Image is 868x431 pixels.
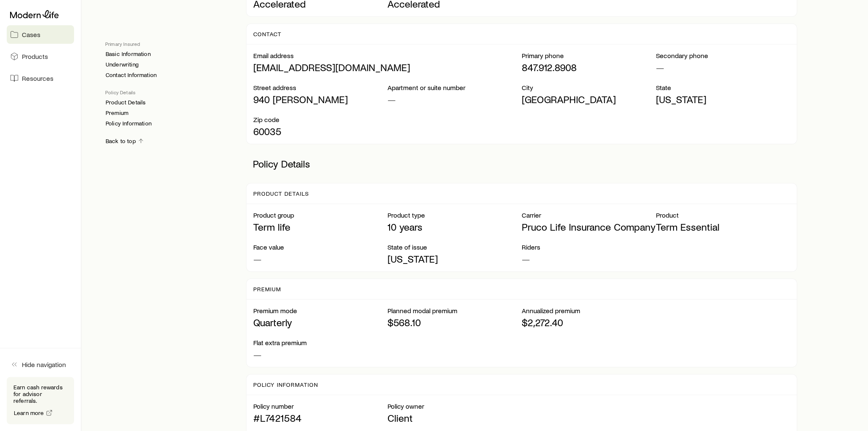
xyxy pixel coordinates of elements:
[14,410,44,416] span: Learn more
[253,190,308,197] p: Product Details
[22,30,40,39] span: Cases
[388,402,522,410] p: Policy owner
[522,253,656,265] p: —
[253,253,388,265] p: —
[522,243,656,251] p: Riders
[522,306,656,315] p: Annualized premium
[7,355,74,374] button: Hide navigation
[388,317,522,328] p: $568.10
[522,93,656,105] p: [GEOGRAPHIC_DATA]
[656,83,790,92] p: State
[253,51,522,60] p: Email address
[388,253,522,265] p: [US_STATE]
[105,89,233,96] p: Policy Details
[105,72,157,79] a: Contact Information
[105,137,145,145] a: Back to top
[522,83,656,92] p: City
[388,221,522,233] p: 10 years
[105,61,139,68] a: Underwriting
[656,93,790,105] p: [US_STATE]
[253,349,388,360] p: —
[253,31,281,37] p: Contact
[388,412,522,424] p: Client
[253,83,388,92] p: Street address
[253,243,388,251] p: Face value
[253,402,388,410] p: Policy number
[22,52,48,61] span: Products
[253,306,388,315] p: Premium mode
[522,61,656,73] p: 847.912.8908
[105,120,152,127] a: Policy Information
[656,51,790,60] p: Secondary phone
[253,93,388,105] p: 940 [PERSON_NAME]
[253,381,318,388] p: Policy Information
[7,25,74,44] a: Cases
[7,47,74,66] a: Products
[105,99,146,106] a: Product Details
[22,74,53,82] span: Resources
[253,115,388,124] p: Zip code
[253,221,388,233] p: Term life
[253,412,388,424] p: #L7421584
[656,211,790,219] p: Product
[388,243,522,251] p: State of issue
[253,317,388,328] p: Quarterly
[656,61,790,73] p: —
[388,211,522,219] p: Product type
[253,338,388,347] p: Flat extra premium
[105,40,233,47] p: Primary Insured
[522,221,656,233] p: Pruco Life Insurance Company
[388,93,522,105] p: —
[253,211,388,219] p: Product group
[388,83,522,92] p: Apartment or suite number
[522,211,656,219] p: Carrier
[13,384,67,404] p: Earn cash rewards for advisor referrals.
[22,360,66,369] span: Hide navigation
[388,306,522,315] p: Planned modal premium
[105,109,129,117] a: Premium
[656,221,790,233] p: Term Essential
[253,61,522,73] p: [EMAIL_ADDRESS][DOMAIN_NAME]
[7,377,74,424] div: Earn cash rewards for advisor referrals.Learn more
[253,125,388,137] p: 60035
[522,51,656,60] p: Primary phone
[253,286,281,293] p: Premium
[105,51,151,58] a: Basic Information
[246,151,797,176] p: Policy Details
[522,317,656,328] p: $2,272.40
[7,69,74,88] a: Resources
